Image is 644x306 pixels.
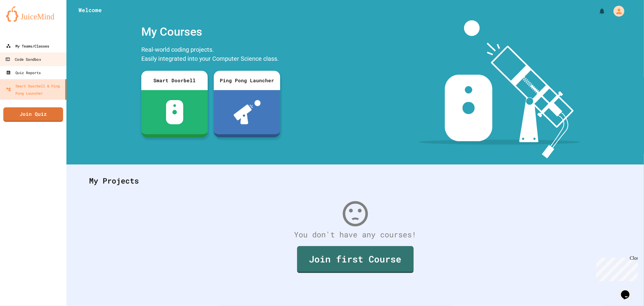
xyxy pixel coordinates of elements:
[297,246,414,273] a: Join first Course
[214,71,280,90] div: Ping Pong Launcher
[594,256,638,281] iframe: chat widget
[6,82,63,97] div: Smart Doorbell & Ping Pong Launcher
[6,6,60,22] img: logo-orange.svg
[83,169,627,193] div: My Projects
[6,69,41,76] div: Quiz Reports
[587,6,607,16] div: My Notifications
[83,229,627,240] div: You don't have any courses!
[141,71,208,90] div: Smart Doorbell
[607,4,626,18] div: My Account
[2,2,42,38] div: Chat with us now!Close
[138,20,283,44] div: My Courses
[419,20,581,158] img: banner-image-my-projects.png
[234,100,261,124] img: ppl-with-ball.png
[138,44,283,66] div: Real-world coding projects. Easily integrated into your Computer Science class.
[5,56,41,63] div: Code Sandbox
[3,107,63,122] a: Join Quiz
[6,42,49,50] div: My Teams/Classes
[166,100,183,124] img: sdb-white.svg
[619,282,638,300] iframe: chat widget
